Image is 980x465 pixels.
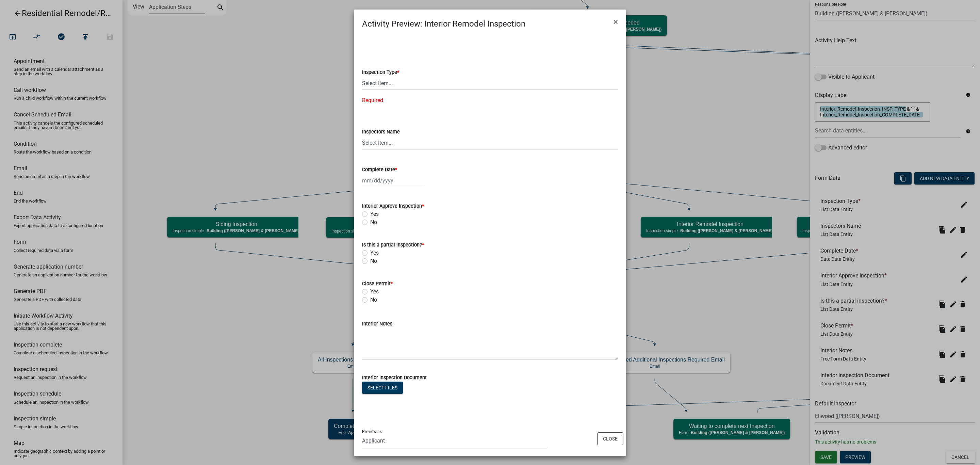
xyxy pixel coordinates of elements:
[362,70,399,75] label: Inspection Type
[362,204,424,209] label: Interior Approve Inspection
[362,282,393,286] label: Close Permit
[362,322,392,326] label: Interior Notes
[370,218,377,226] label: No
[370,249,379,257] label: Yes
[370,257,377,265] label: No
[362,174,424,188] input: mm/dd/yyyy
[362,167,397,172] label: Complete Date
[370,210,379,218] label: Yes
[614,17,618,27] span: ×
[420,19,525,29] span: : Interior Remodel Inspection
[362,243,424,247] label: Is this a partial inspection?
[370,288,379,296] label: Yes
[362,96,618,105] div: Required
[362,130,400,134] label: Inspectors Name
[608,12,623,31] button: Close
[362,382,403,394] button: Select files
[362,375,427,380] label: Interior Inspection Document
[362,18,525,30] h4: Activity Preview
[370,296,377,304] label: No
[597,432,623,445] button: Close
